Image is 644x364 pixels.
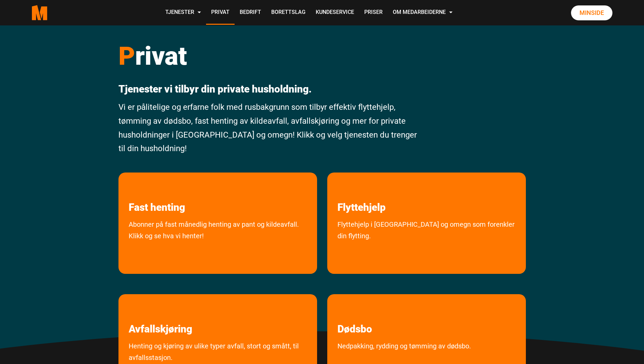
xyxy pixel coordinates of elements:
a: Minside [571,5,612,20]
a: Tjenester [160,1,206,25]
p: Tjenester vi tilbyr din private husholdning. [118,83,422,95]
a: les mer om Fast henting [118,173,195,214]
a: les mer om Avfallskjøring [118,294,202,335]
a: Priser [359,1,388,25]
a: les mer om Dødsbo [327,294,382,335]
a: Om Medarbeiderne [388,1,458,25]
a: les mer om Flyttehjelp [327,173,396,214]
a: Kundeservice [311,1,359,25]
a: Borettslag [266,1,311,25]
a: Bedrift [235,1,266,25]
a: Privat [206,1,235,25]
a: Abonner på fast månedlig avhenting av pant og kildeavfall. Klikk og se hva vi henter! [118,219,317,270]
h1: rivat [118,41,422,71]
span: P [118,41,135,71]
a: Flyttehjelp i [GEOGRAPHIC_DATA] og omegn som forenkler din flytting. [327,219,526,270]
p: Vi er pålitelige og erfarne folk med rusbakgrunn som tilbyr effektiv flyttehjelp, tømming av døds... [118,100,422,156]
